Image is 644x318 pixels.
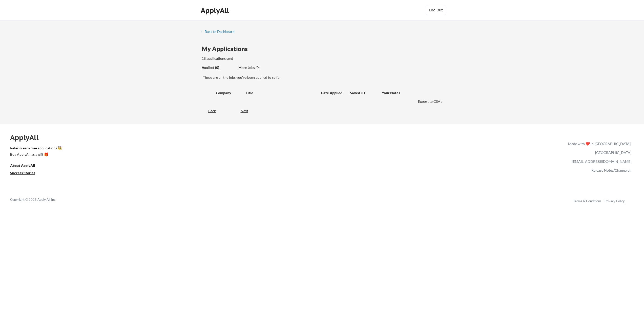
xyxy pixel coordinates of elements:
div: Saved JD [350,88,382,97]
a: Privacy Policy [605,199,625,203]
a: Success Stories [10,170,42,176]
div: 18 applications sent [202,56,300,61]
div: These are all the jobs you've been applied to so far. [203,75,444,80]
div: Date Applied [321,90,343,95]
button: Log Out [426,5,446,15]
div: These are job applications we think you'd be a good fit for, but couldn't apply you to automatica... [238,65,276,70]
a: ← Back to Dashboard [200,30,238,35]
a: Refer & earn free applications 👯‍♀️ [10,146,462,152]
a: Release Notes/Changelog [591,168,631,172]
u: Success Stories [10,171,35,175]
a: [EMAIL_ADDRESS][DOMAIN_NAME] [572,159,631,164]
div: ApplyAll [201,6,231,15]
div: Title [246,90,316,95]
div: Buy ApplyAll as a gift 🎁 [10,153,61,156]
div: Made with ❤️ in [GEOGRAPHIC_DATA], [GEOGRAPHIC_DATA] [566,139,631,157]
div: These are all the jobs you've been applied to so far. [202,65,235,70]
div: More Jobs (0) [238,65,276,70]
div: Back [200,108,216,113]
div: ← Back to Dashboard [200,30,238,33]
u: About ApplyAll [10,163,35,168]
div: Company [216,90,241,95]
div: Next [241,108,254,113]
div: Your Notes [382,90,440,95]
a: Buy ApplyAll as a gift 🎁 [10,152,61,158]
div: Export to CSV ↓ [418,99,444,104]
div: My Applications [202,46,252,52]
div: Applied (0) [202,65,235,70]
div: ApplyAll [10,133,44,142]
a: About ApplyAll [10,163,42,169]
a: Terms & Conditions [573,199,601,203]
div: Copyright © 2025 Apply All Inc [10,197,68,202]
